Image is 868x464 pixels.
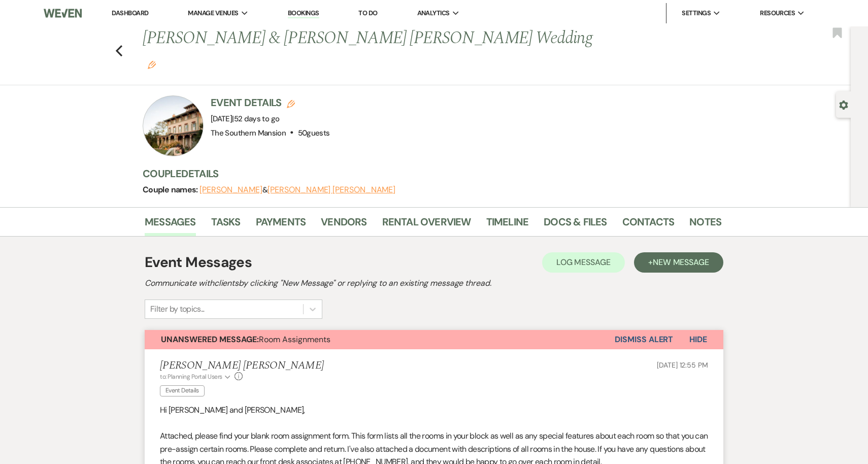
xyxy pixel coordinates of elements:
a: Contacts [622,214,675,236]
span: 52 days to go [234,114,280,124]
span: Event Details [160,385,205,396]
button: [PERSON_NAME] [PERSON_NAME] [268,186,395,194]
h3: Event Details [211,95,329,110]
a: Dashboard [112,9,148,17]
h2: Communicate with clients by clicking "New Message" or replying to an existing message thread. [145,277,723,289]
strong: Unanswered Message: [161,334,259,345]
span: to: Planning Portal Users [160,373,222,381]
h1: [PERSON_NAME] & [PERSON_NAME] [PERSON_NAME] Wedding [143,26,597,75]
span: 50 guests [298,128,330,138]
button: Open lead details [839,100,848,109]
h3: Couple Details [143,167,711,181]
span: Hide [689,334,707,345]
button: to: Planning Portal Users [160,372,232,381]
a: Docs & Files [544,214,607,236]
span: Room Assignments [161,334,330,345]
a: Timeline [486,214,529,236]
span: [DATE] 12:55 PM [657,360,708,370]
span: | [232,114,279,124]
span: New Message [653,257,709,268]
span: Resources [760,8,795,18]
button: [PERSON_NAME] [199,186,262,194]
span: [DATE] [211,114,279,124]
h1: Event Messages [145,252,252,273]
span: Analytics [417,8,450,18]
a: Rental Overview [382,214,471,236]
button: Log Message [542,252,625,273]
h5: [PERSON_NAME] [PERSON_NAME] [160,359,324,372]
a: Vendors [321,214,366,236]
span: Couple names: [143,184,199,195]
img: Weven Logo [44,3,82,24]
a: To Do [358,9,377,17]
button: Dismiss Alert [615,330,673,349]
a: Bookings [288,9,319,18]
div: Filter by topics... [150,303,205,315]
span: Settings [682,8,711,18]
a: Tasks [211,214,241,236]
span: Manage Venues [188,8,238,18]
span: & [199,185,395,195]
button: +New Message [634,252,723,273]
button: Hide [673,330,723,349]
a: Messages [145,214,196,236]
span: The Southern Mansion [211,128,286,138]
button: Edit [148,60,156,69]
a: Payments [256,214,306,236]
p: Hi [PERSON_NAME] and [PERSON_NAME], [160,404,708,417]
span: Log Message [556,257,611,268]
a: Notes [689,214,721,236]
button: Unanswered Message:Room Assignments [145,330,615,349]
